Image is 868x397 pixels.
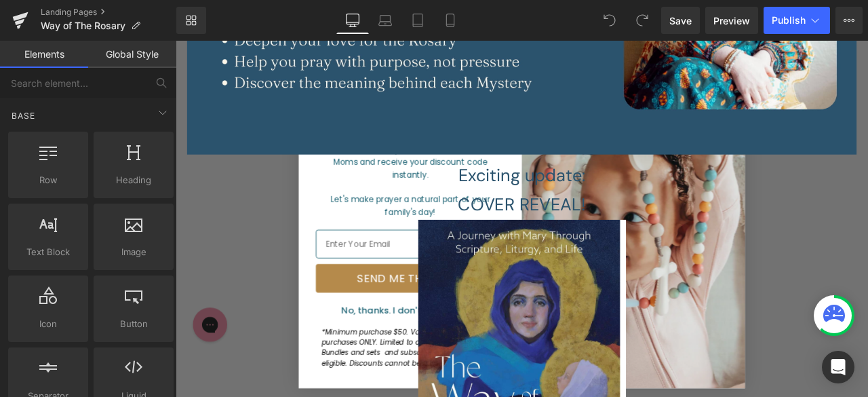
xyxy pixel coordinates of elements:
span: Base [10,109,37,122]
span: Way of The Rosary [41,20,125,31]
span: Button [98,317,170,331]
a: Laptop [369,7,401,34]
button: Publish [764,7,830,34]
span: Row [12,173,84,187]
button: More [835,7,863,34]
a: Tablet [401,7,434,34]
button: Undo [596,7,623,34]
button: Gorgias live chat [7,5,47,45]
span: Preview [713,14,750,28]
a: Global Style [88,41,176,68]
span: Publish [772,15,806,26]
span: Image [98,245,170,259]
div: Open Intercom Messenger [822,351,854,383]
a: Landing Pages [41,7,176,18]
a: Mobile [434,7,467,34]
button: Redo [629,7,656,34]
a: Preview [705,7,758,34]
span: Save [669,14,692,28]
a: Desktop [336,7,369,34]
a: New Library [176,7,206,34]
span: Heading [98,173,170,187]
span: Icon [12,317,84,331]
span: Text Block [12,245,84,259]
